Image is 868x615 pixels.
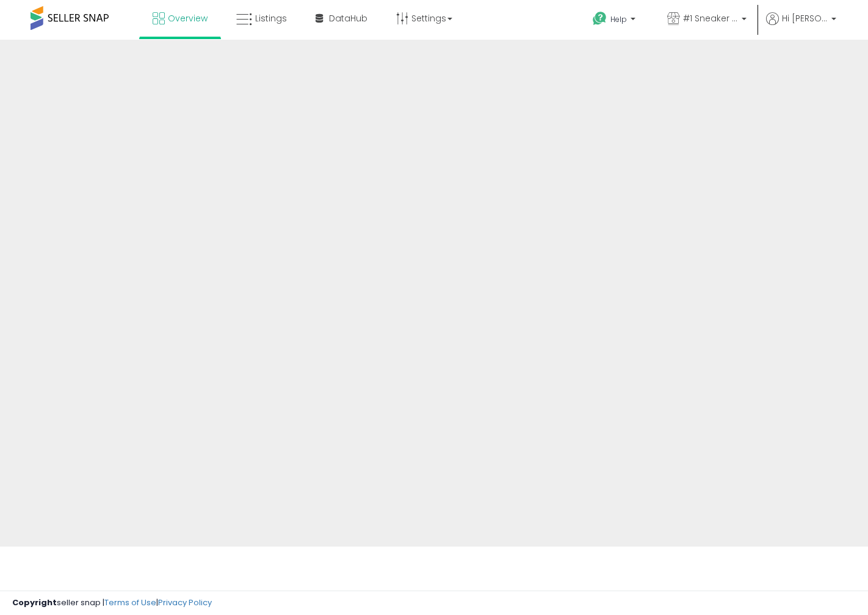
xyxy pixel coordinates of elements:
[329,12,367,24] span: DataHub
[583,2,648,40] a: Help
[255,12,287,24] span: Listings
[610,14,627,24] span: Help
[782,12,828,24] span: Hi [PERSON_NAME]
[592,11,607,26] i: Get Help
[683,12,738,24] span: #1 Sneaker Service
[766,12,836,40] a: Hi [PERSON_NAME]
[168,12,208,24] span: Overview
